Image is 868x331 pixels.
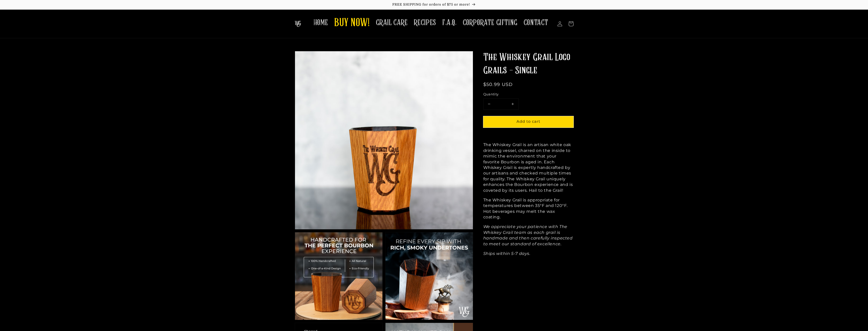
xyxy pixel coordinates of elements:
a: HOME [310,15,331,31]
p: FREE SHIPPING for orders of $75 or more! [5,3,863,7]
a: RECIPES [411,15,439,31]
em: We appreciate your patience with The Whiskey Grail team as each grail is handmade and then carefu... [483,224,573,246]
img: Grail Benefits [295,232,382,320]
span: GRAIL CARE [376,18,408,28]
span: HOME [313,18,328,28]
a: CONTACT [521,15,551,31]
button: Add to cart [483,116,574,128]
a: GRAIL CARE [373,15,411,31]
span: RECIPES [414,18,436,28]
a: CORPORATE GIFTING [460,15,521,31]
span: BUY NOW! [334,16,370,30]
em: Ships within 5-7 days. [483,251,530,256]
span: CONTACT [524,18,548,28]
span: The Whiskey Grail is appropriate for temperatures between 35°F and 120°F. Hot beverages may melt ... [483,198,568,219]
a: F.A.Q. [439,15,460,31]
img: Grail Benefits [385,232,473,320]
a: BUY NOW! [331,13,373,33]
p: The Whiskey Grail is an artisan white oak drinking vessel, charred on the inside to mimic the env... [483,142,574,193]
h1: The Whiskey Grail Logo Grails - Single [483,51,574,77]
span: F.A.Q. [442,18,457,28]
span: Add to cart [516,119,540,124]
span: CORPORATE GIFTING [463,18,518,28]
label: Quantity [483,92,574,97]
img: The Whiskey Grail [295,21,301,27]
span: $50.99 USD [483,82,513,87]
